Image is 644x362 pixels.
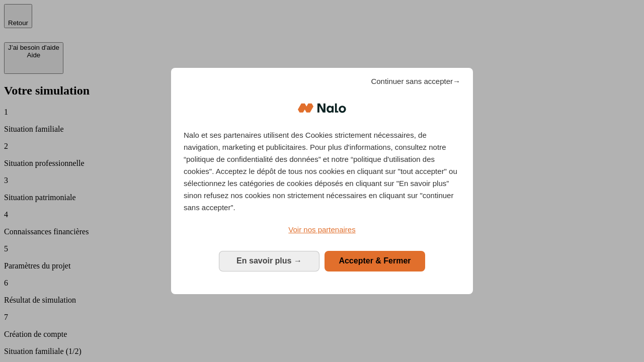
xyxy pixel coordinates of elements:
div: Bienvenue chez Nalo Gestion du consentement [171,68,473,294]
button: Accepter & Fermer: Accepter notre traitement des données et fermer [325,251,425,271]
p: Nalo et ses partenaires utilisent des Cookies strictement nécessaires, de navigation, marketing e... [184,129,460,214]
button: En savoir plus: Configurer vos consentements [219,251,319,271]
span: Voir nos partenaires [288,225,355,234]
span: En savoir plus → [236,256,302,265]
span: Accepter & Fermer [339,256,411,265]
span: Continuer sans accepter→ [371,75,460,87]
a: Voir nos partenaires [184,224,460,236]
img: Logo [298,93,346,123]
